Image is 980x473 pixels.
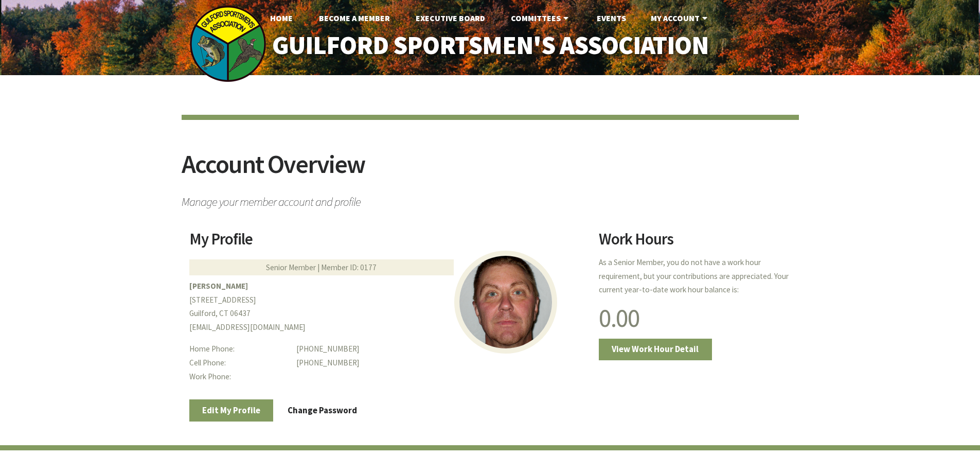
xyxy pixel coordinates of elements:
[262,8,301,28] a: Home
[599,231,791,255] h2: Work Hours
[296,342,586,356] dd: [PHONE_NUMBER]
[189,281,248,291] b: [PERSON_NAME]
[643,8,718,28] a: My Account
[589,8,634,28] a: Events
[296,356,586,370] dd: [PHONE_NUMBER]
[189,370,289,384] dt: Work Phone
[407,8,493,28] a: Executive Board
[275,399,370,421] a: Change Password
[189,259,454,275] div: Senior Member | Member ID: 0177
[189,342,289,356] dt: Home Phone
[182,190,799,208] span: Manage your member account and profile
[189,399,274,421] a: Edit My Profile
[182,151,799,190] h2: Account Overview
[250,24,730,67] a: Guilford Sportsmen's Association
[503,8,579,28] a: Committees
[311,8,398,28] a: Become A Member
[189,231,586,255] h2: My Profile
[599,339,712,360] a: View Work Hour Detail
[189,279,586,335] p: [STREET_ADDRESS] Guilford, CT 06437 [EMAIL_ADDRESS][DOMAIN_NAME]
[599,305,791,331] h1: 0.00
[599,256,791,297] p: As a Senior Member, you do not have a work hour requirement, but your contributions are appreciat...
[189,5,266,82] img: logo_sm.png
[189,356,289,370] dt: Cell Phone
